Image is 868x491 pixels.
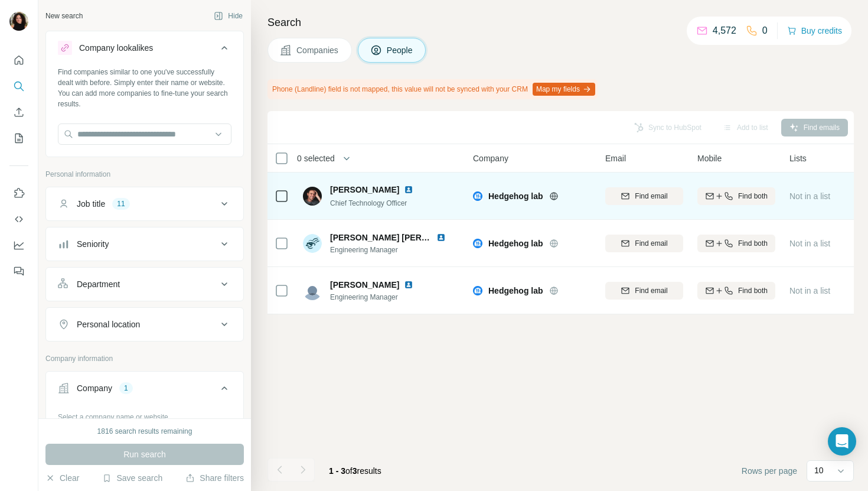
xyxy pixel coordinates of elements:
img: Logo of Hedgehog lab [473,239,482,248]
span: [PERSON_NAME] [330,184,399,196]
p: Company information [45,353,244,364]
span: Hedgehog lab [488,238,543,249]
button: Quick start [9,50,28,71]
span: Hedgehog lab [488,190,543,202]
div: Seniority [77,238,109,250]
div: 11 [112,199,129,209]
span: Lists [789,152,807,164]
span: Find email [635,285,667,296]
div: Select a company name or website [58,407,231,422]
div: 1 [119,383,133,394]
span: Find email [635,191,667,201]
span: results [329,466,381,476]
button: Company lookalikes [46,34,243,67]
span: Find both [738,285,768,296]
button: Find email [605,282,683,300]
button: Seniority [46,230,243,258]
span: Not in a list [789,191,830,201]
button: Buy credits [787,22,842,39]
div: Open Intercom Messenger [828,427,856,456]
button: Dashboard [9,235,28,256]
img: Avatar [303,234,322,253]
button: Feedback [9,261,28,282]
span: Not in a list [789,286,830,295]
div: Phone (Landline) field is not mapped, this value will not be synced with your CRM [267,79,598,99]
span: Find both [738,191,768,201]
span: Mobile [697,152,722,164]
button: My lists [9,128,28,149]
span: People [387,44,414,56]
img: Logo of Hedgehog lab [473,286,482,295]
div: Find companies similar to one you've successfully dealt with before. Simply enter their name or w... [58,67,231,109]
button: Find both [697,282,775,300]
span: 1 - 3 [329,466,345,476]
span: of [345,466,353,476]
button: Company1 [46,374,243,407]
button: Personal location [46,310,243,339]
h4: Search [267,14,854,31]
span: Find both [738,238,768,249]
button: Find both [697,235,775,252]
img: LinkedIn logo [404,280,413,290]
p: 0 [762,24,768,38]
button: Job title11 [46,190,243,218]
button: Find email [605,187,683,205]
span: Engineering Manager [330,245,460,255]
span: Hedgehog lab [488,285,543,297]
div: Personal location [77,318,140,330]
p: 4,572 [713,24,736,38]
div: Company lookalikes [79,42,153,54]
button: Use Surfe on LinkedIn [9,183,28,204]
span: Company [473,152,508,164]
span: 3 [353,466,357,476]
div: Company [77,382,112,394]
span: [PERSON_NAME] [330,279,399,291]
button: Use Surfe API [9,209,28,230]
span: Chief Technology Officer [330,199,407,207]
button: Find both [697,187,775,205]
span: Companies [296,44,340,56]
span: Not in a list [789,239,830,248]
button: Find email [605,235,683,252]
button: Enrich CSV [9,102,28,123]
button: Hide [205,7,251,25]
button: Clear [45,472,79,484]
span: Email [605,152,626,164]
div: Job title [77,198,105,210]
button: Share filters [185,472,244,484]
p: Personal information [45,169,244,180]
img: Avatar [9,12,28,31]
p: 10 [814,464,824,476]
div: Department [77,278,120,290]
div: New search [45,11,83,21]
img: LinkedIn logo [436,233,446,242]
img: Avatar [303,281,322,300]
img: LinkedIn logo [404,185,413,194]
img: Avatar [303,187,322,206]
img: Logo of Hedgehog lab [473,191,482,201]
button: Map my fields [533,83,595,96]
button: Search [9,76,28,97]
span: [PERSON_NAME] [PERSON_NAME] [330,233,471,242]
span: Find email [635,238,667,249]
span: Rows per page [742,465,797,477]
div: 1816 search results remaining [97,426,192,437]
button: Save search [102,472,162,484]
button: Department [46,270,243,298]
span: 0 selected [297,152,335,164]
span: Engineering Manager [330,292,428,303]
